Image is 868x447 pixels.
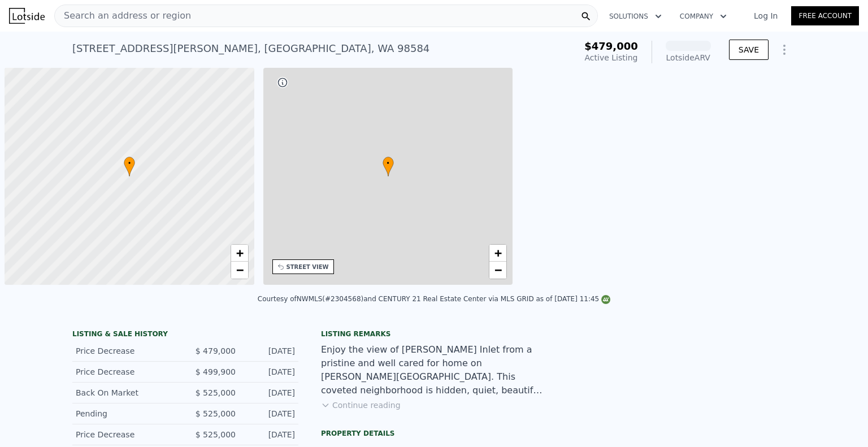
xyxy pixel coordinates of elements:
[72,41,429,57] div: [STREET_ADDRESS][PERSON_NAME] , [GEOGRAPHIC_DATA] , WA 98584
[76,408,176,419] div: Pending
[671,6,736,27] button: Company
[76,345,176,357] div: Price Decrease
[76,387,176,398] div: Back On Market
[321,329,547,338] div: Listing remarks
[245,366,295,377] div: [DATE]
[494,263,502,277] span: −
[321,343,547,397] div: Enjoy the view of [PERSON_NAME] Inlet from a pristine and well cared for home on [PERSON_NAME][GE...
[791,6,859,25] a: Free Account
[383,158,394,168] span: •
[236,246,243,260] span: +
[9,8,45,24] img: Lotside
[584,40,638,52] span: $479,000
[196,388,236,397] span: $ 525,000
[773,38,796,61] button: Show Options
[196,409,236,418] span: $ 525,000
[245,408,295,419] div: [DATE]
[124,157,135,176] div: •
[76,366,176,377] div: Price Decrease
[72,329,298,341] div: LISTING & SALE HISTORY
[231,262,248,279] a: Zoom out
[76,429,176,440] div: Price Decrease
[55,9,191,23] span: Search an address or region
[494,246,502,260] span: +
[740,10,791,21] a: Log In
[236,263,243,277] span: −
[729,40,769,60] button: SAVE
[321,429,547,438] div: Property details
[245,345,295,357] div: [DATE]
[245,429,295,440] div: [DATE]
[585,53,638,62] span: Active Listing
[258,295,610,303] div: Courtesy of NWMLS (#2304568) and CENTURY 21 Real Estate Center via MLS GRID as of [DATE] 11:45
[287,263,329,271] div: STREET VIEW
[600,6,671,27] button: Solutions
[383,157,394,176] div: •
[489,262,506,279] a: Zoom out
[196,367,236,376] span: $ 499,900
[601,295,610,304] img: NWMLS Logo
[196,430,236,439] span: $ 525,000
[666,52,711,63] div: Lotside ARV
[196,346,236,355] span: $ 479,000
[321,400,401,411] button: Continue reading
[489,245,506,262] a: Zoom in
[124,158,135,168] span: •
[231,245,248,262] a: Zoom in
[245,387,295,398] div: [DATE]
